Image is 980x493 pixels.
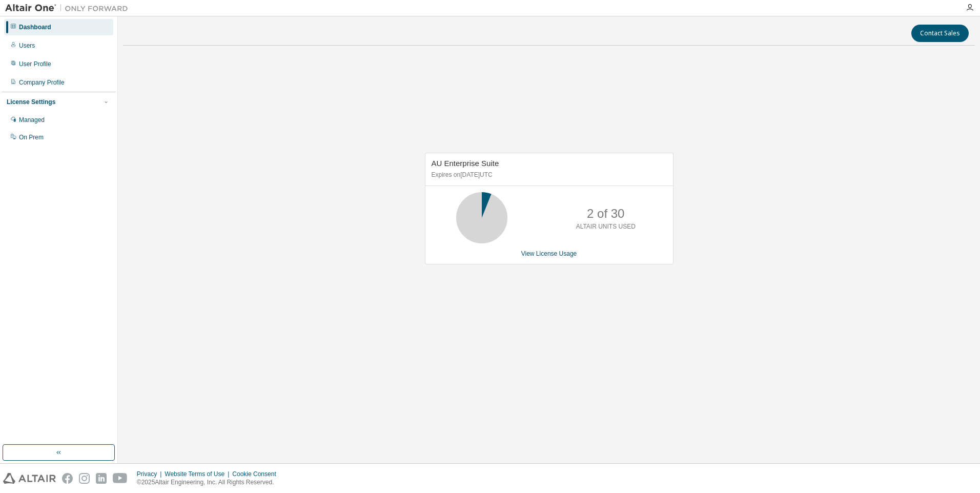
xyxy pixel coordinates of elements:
img: instagram.svg [79,473,90,484]
p: 2 of 30 [587,205,624,222]
a: View License Usage [521,250,577,257]
span: AU Enterprise Suite [432,159,499,168]
button: Contact Sales [911,25,969,42]
p: ALTAIR UNITS USED [576,222,636,231]
img: youtube.svg [113,473,128,484]
p: © 2025 Altair Engineering, Inc. All Rights Reserved. [137,478,282,487]
img: Altair One [5,3,133,13]
div: On Prem [19,133,44,141]
div: Company Profile [19,78,65,87]
p: Expires on [DATE] UTC [432,171,664,179]
img: facebook.svg [62,473,73,484]
div: License Settings [7,98,55,106]
img: linkedin.svg [96,473,107,484]
div: Privacy [137,470,165,478]
div: Website Terms of Use [165,470,232,478]
div: User Profile [19,60,51,68]
div: Managed [19,116,45,124]
div: Users [19,42,35,50]
div: Dashboard [19,23,51,31]
div: Cookie Consent [232,470,282,478]
img: altair_logo.svg [3,473,56,484]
